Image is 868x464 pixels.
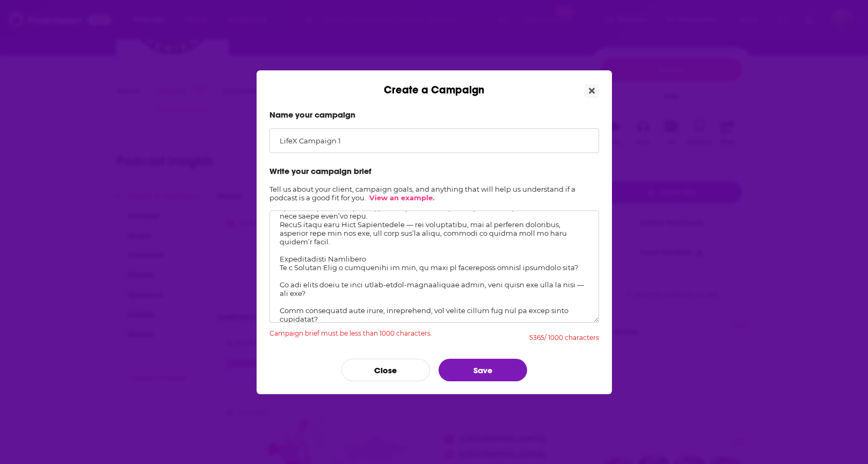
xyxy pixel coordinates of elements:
[439,359,527,381] button: Save
[341,359,430,381] button: Close
[529,334,599,342] div: 5365 / 1000 characters
[257,70,612,97] div: Create a Campaign
[269,110,599,120] label: Name your campaign
[269,329,432,342] div: Campaign brief must be less than 1000 characters.
[585,84,599,98] button: Close
[269,211,599,323] textarea: LoreM ip d sitametcon adipisci elit seddoeiu tempor in utlabo Etdolor Magna — aliqua enimadmi VE ...
[269,185,599,202] h2: Tell us about your client, campaign goals, and anything that will help us understand if a podcast...
[269,166,599,176] label: Write your campaign brief
[269,128,599,153] input: Ex: “Cats R Us - September”
[369,193,434,202] a: View an example.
